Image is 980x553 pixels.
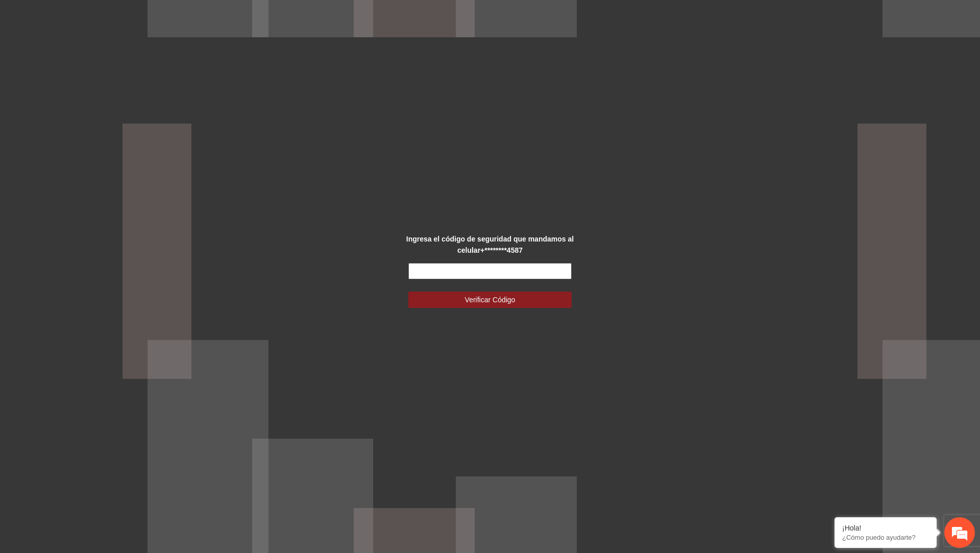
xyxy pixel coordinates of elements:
[408,292,572,308] button: Verificar Código
[406,235,574,254] strong: Ingresa el código de seguridad que mandamos al celular +********4587
[59,136,141,239] span: Estamos en línea.
[465,294,516,305] span: Verificar Código
[167,5,192,30] div: Minimizar ventana de chat en vivo
[5,279,194,315] textarea: Escriba su mensaje y pulse “Intro”
[842,534,929,541] p: ¿Cómo puedo ayudarte?
[842,524,929,532] div: ¡Hola!
[53,52,171,65] div: Chatee con nosotros ahora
